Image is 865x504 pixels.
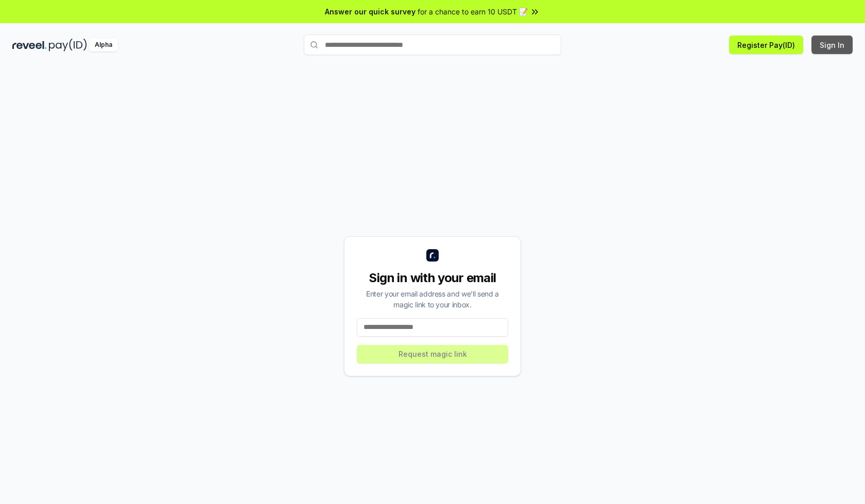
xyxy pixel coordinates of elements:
img: reveel_dark [12,39,47,51]
button: Register Pay(ID) [729,36,803,54]
span: for a chance to earn 10 USDT 📝 [418,6,528,17]
img: logo_small [426,249,439,262]
div: Alpha [89,39,118,51]
button: Sign In [811,36,853,54]
div: Sign in with your email [357,270,508,286]
div: Enter your email address and we’ll send a magic link to your inbox. [357,288,508,310]
img: pay_id [49,39,87,51]
span: Answer our quick survey [325,6,416,17]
